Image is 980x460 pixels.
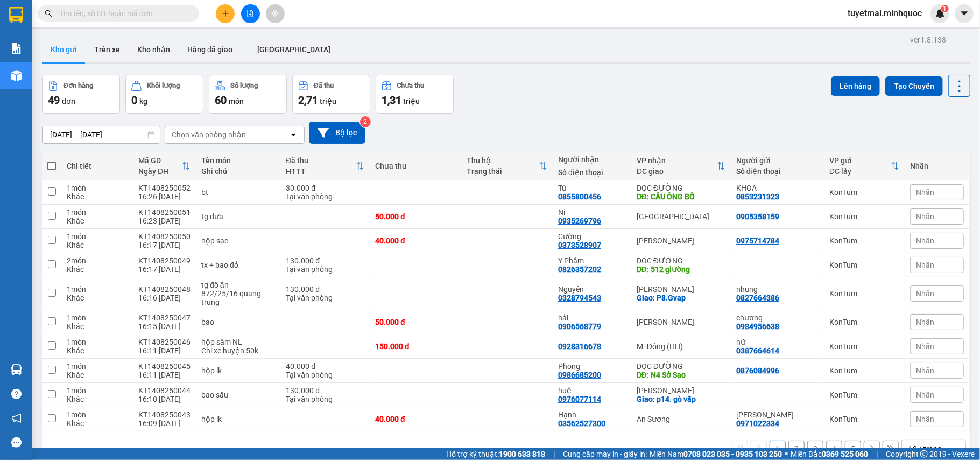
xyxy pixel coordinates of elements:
[172,129,246,140] div: Chọn văn phòng nhận
[375,162,456,170] div: Chưa thu
[955,4,974,23] button: caret-down
[785,452,788,456] span: ⚪️
[201,156,275,165] div: Tên món
[920,450,928,458] span: copyright
[11,43,22,54] img: solution-icon
[558,313,626,322] div: hải
[916,366,934,375] span: Nhãn
[736,338,819,346] div: nữ
[286,167,356,176] div: HTTT
[885,76,943,96] button: Tạo Chuyến
[201,281,275,289] div: tg đồ ăn
[637,342,725,351] div: M. Đông (HH)
[230,82,258,89] div: Số lượng
[138,256,191,265] div: KT1408250049
[558,232,626,241] div: Cường
[637,212,725,221] div: [GEOGRAPHIC_DATA]
[403,97,420,106] span: triệu
[138,371,191,379] div: 16:11 [DATE]
[138,241,191,249] div: 16:17 [DATE]
[831,76,880,96] button: Lên hàng
[67,265,128,274] div: Khác
[637,395,725,403] div: Giao: p14. gò vấp
[67,395,128,403] div: Khác
[67,232,128,241] div: 1 món
[637,285,725,294] div: [PERSON_NAME]
[67,346,128,355] div: Khác
[876,448,878,460] span: |
[286,294,364,302] div: Tại văn phòng
[67,208,128,217] div: 1 món
[950,444,959,453] svg: open
[286,156,356,165] div: Đã thu
[11,413,22,423] span: notification
[201,236,275,245] div: hộp sạc
[138,362,191,371] div: KT1408250045
[558,168,626,177] div: Số điện thoại
[935,9,945,18] img: icon-new-feature
[563,448,647,460] span: Cung cấp máy in - giấy in:
[829,261,899,269] div: KonTum
[138,322,191,331] div: 16:15 [DATE]
[59,8,186,19] input: Tìm tên, số ĐT hoặc mã đơn
[11,70,22,81] img: warehouse-icon
[129,37,179,62] button: Kho nhận
[829,391,899,399] div: KonTum
[824,152,905,180] th: Toggle SortBy
[309,122,365,144] button: Bộ lọc
[138,386,191,395] div: KT1408250044
[246,10,254,17] span: file-add
[916,212,934,221] span: Nhãn
[67,184,128,192] div: 1 món
[631,152,731,180] th: Toggle SortBy
[558,371,601,379] div: 0986685200
[138,232,191,241] div: KT1408250050
[826,441,842,457] button: 4
[201,167,275,176] div: Ghi chú
[558,217,601,225] div: 0935269796
[736,346,779,355] div: 0387664614
[138,285,191,294] div: KT1408250048
[133,152,196,180] th: Toggle SortBy
[45,10,52,17] span: search
[138,217,191,225] div: 16:23 [DATE]
[286,184,364,192] div: 30.000 đ
[280,152,370,180] th: Toggle SortBy
[807,441,823,457] button: 3
[375,212,456,221] div: 50.000 đ
[216,4,235,23] button: plus
[822,450,868,458] strong: 0369 525 060
[201,212,275,221] div: tg dưa
[11,364,22,375] img: warehouse-icon
[829,212,899,221] div: KonTum
[11,437,22,448] span: message
[201,391,275,399] div: bao sầu
[916,318,934,326] span: Nhãn
[67,162,128,170] div: Chi tiết
[916,188,934,197] span: Nhãn
[829,188,899,197] div: KonTum
[375,415,456,423] div: 40.000 đ
[138,419,191,428] div: 16:09 [DATE]
[736,167,819,176] div: Số điện thoại
[138,294,191,302] div: 16:16 [DATE]
[209,75,287,114] button: Số lượng60món
[916,342,934,351] span: Nhãn
[829,318,899,326] div: KonTum
[736,294,779,302] div: 0827664386
[67,410,128,419] div: 1 món
[201,338,275,346] div: hộp sâm NL
[138,395,191,403] div: 16:10 [DATE]
[558,294,601,302] div: 0328794543
[829,342,899,351] div: KonTum
[360,116,371,127] sup: 2
[788,441,805,457] button: 2
[960,9,969,18] span: caret-down
[67,241,128,249] div: Khác
[138,208,191,217] div: KT1408250051
[736,192,779,201] div: 0853231323
[736,322,779,331] div: 0984956638
[916,391,934,399] span: Nhãn
[286,395,364,403] div: Tại văn phòng
[286,285,364,294] div: 130.000 đ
